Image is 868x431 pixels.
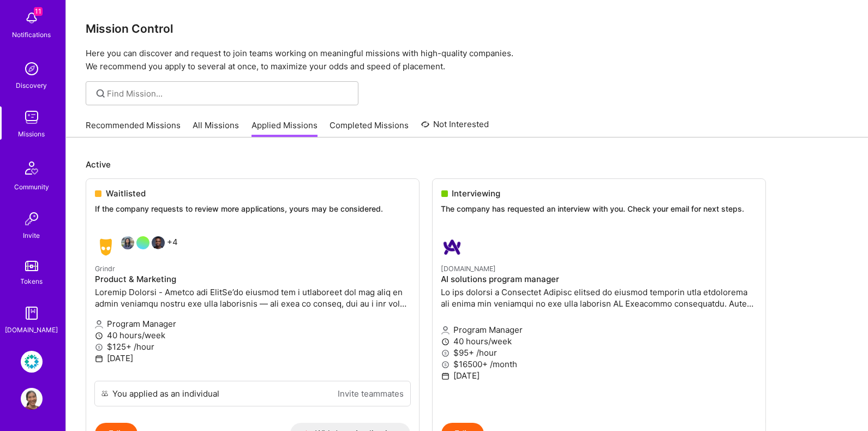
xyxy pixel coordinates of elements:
a: All Missions [193,119,240,137]
img: teamwork [21,106,43,128]
div: Notifications [13,29,51,40]
img: bell [21,7,43,29]
img: User Avatar [21,388,43,410]
p: $95+ /hour [441,347,757,358]
div: Community [14,181,49,193]
a: User Avatar [18,388,45,410]
div: Missions [19,128,45,140]
img: Invite [21,208,43,230]
div: +4 [95,236,178,258]
i: icon MoneyGray [441,349,450,357]
p: [DATE] [95,352,410,364]
h4: AI solutions program manager [441,274,757,284]
p: Active [86,159,848,170]
p: Program Manager [441,324,757,336]
p: Here you can discover and request to join teams working on meaningful missions with high-quality ... [86,47,848,73]
i: icon MoneyGray [95,343,103,351]
p: $16500+ /month [441,358,757,370]
img: tokens [25,261,38,271]
a: Completed Missions [330,119,409,137]
a: A.Team company logo[DOMAIN_NAME]AI solutions program managerLo ips dolorsi a Consectet Adipisc el... [433,228,765,423]
i: icon Clock [95,332,103,340]
i: icon Applicant [95,320,103,328]
img: Grindr company logo [95,236,117,258]
a: Applied Missions [252,119,318,137]
div: You applied as an individual [112,388,219,399]
p: The company has requested an interview with you. Check your email for next steps. [441,203,757,214]
img: Angeline Rego [121,236,134,249]
i: icon MoneyGray [441,361,450,369]
div: Tokens [21,276,43,287]
h3: Mission Control [86,22,848,35]
img: Community [19,155,45,181]
span: Waitlisted [106,188,146,199]
small: Grindr [95,265,115,273]
a: Rubrik: Security Culture & Awareness Program [18,351,45,373]
span: Interviewing [452,188,501,199]
div: Discovery [16,80,47,91]
p: $125+ /hour [95,341,410,352]
a: Not Interested [421,118,489,137]
p: 40 hours/week [95,330,410,341]
i: icon Calendar [95,355,103,363]
img: guide book [21,302,43,324]
a: Grindr company logoAngeline RegoOmari Allen+4GrindrProduct & MarketingLoremip Dolorsi - Ametco ad... [86,228,419,381]
small: [DOMAIN_NAME] [441,265,496,273]
img: Omari Allen [152,236,165,249]
i: icon Clock [441,338,450,346]
a: Recommended Missions [86,119,181,137]
i: icon Calendar [441,372,450,380]
h4: Product & Marketing [95,274,410,284]
img: Rubrik: Security Culture & Awareness Program [21,351,43,373]
i: icon SearchGrey [94,87,107,100]
p: [DATE] [441,370,757,381]
img: discovery [21,58,43,80]
p: Lo ips dolorsi a Consectet Adipisc elitsed do eiusmod temporin utla etdolorema ali enima min veni... [441,286,757,309]
div: [DOMAIN_NAME] [5,324,58,336]
p: Loremip Dolorsi - Ametco adi ElitSe’do eiusmod tem i utlaboreet dol mag aliq en admin veniamqu no... [95,286,410,309]
span: 11 [34,7,43,16]
input: Find Mission... [107,88,350,99]
p: 40 hours/week [441,336,757,347]
p: If the company requests to review more applications, yours may be considered. [95,203,410,214]
p: Program Manager [95,318,410,330]
img: A.Team company logo [441,236,463,258]
div: Invite [23,230,40,241]
i: icon Applicant [441,326,450,334]
a: Invite teammates [338,388,404,399]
